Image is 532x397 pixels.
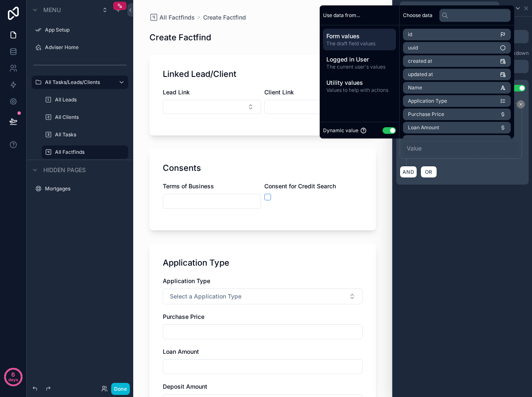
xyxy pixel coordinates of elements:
h1: Linked Lead/Client [163,68,236,80]
span: Select a Application Type [170,292,241,301]
span: Client Link [264,89,294,96]
span: Applicant 2 -Personal Details [413,4,488,12]
span: Deposit Amount [163,383,207,390]
button: OR [420,166,437,178]
span: OR [423,169,434,175]
a: Create Factfind [203,13,246,22]
button: Select Button [163,289,363,304]
span: Menu [43,6,61,14]
a: All Factfinds [149,13,195,22]
h1: Consents [163,162,201,174]
span: Choose data [403,12,433,19]
div: scrollable content [320,25,399,100]
span: All Factfinds [159,13,195,22]
span: Markdown [503,50,529,57]
span: The current user's values [326,64,393,70]
span: Application Type [163,277,210,284]
button: Select Button [264,100,363,114]
h1: Create Factfind [149,32,211,43]
label: All Leads [55,96,127,103]
span: Loan Amount [163,348,199,355]
button: Applicant 2 -Personal Details [400,1,500,15]
span: Consent for Credit Search [264,182,336,190]
span: Terms of Business [163,182,214,190]
label: Adviser Home [45,44,127,51]
button: Done [111,383,130,395]
span: Logged in User [326,55,393,64]
p: 6 [11,370,15,379]
span: Dynamic value [323,127,358,134]
span: Form values [326,32,393,40]
span: The draft field values [326,40,393,47]
span: Utility values [326,79,393,87]
button: Select Button [163,100,261,114]
label: All Tasks [55,131,127,138]
span: Hidden pages [43,166,86,174]
span: Lead Link [163,89,190,96]
label: App Setup [45,27,127,33]
p: days [8,374,18,385]
label: All Factfinds [55,149,123,155]
label: Mortgages [45,185,127,192]
button: AND [400,166,417,178]
label: All Tasks/Leads/Clients [45,79,112,86]
div: Value [407,144,422,153]
span: Use data from... [323,12,360,19]
h1: Application Type [163,257,229,269]
label: All Clients [55,114,127,121]
span: Purchase Price [163,313,204,320]
span: Values to help with actions [326,87,393,94]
